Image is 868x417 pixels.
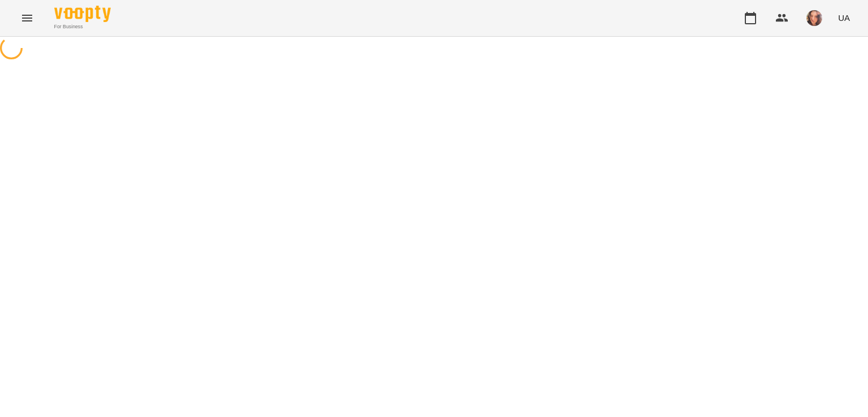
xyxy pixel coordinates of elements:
[54,6,111,22] img: Voopty Logo
[806,10,822,26] img: cfe422caa3e058dc8b0c651b3371aa37.jpeg
[838,12,850,24] span: UA
[54,23,111,31] span: For Business
[834,7,854,28] button: UA
[14,5,41,32] button: Menu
